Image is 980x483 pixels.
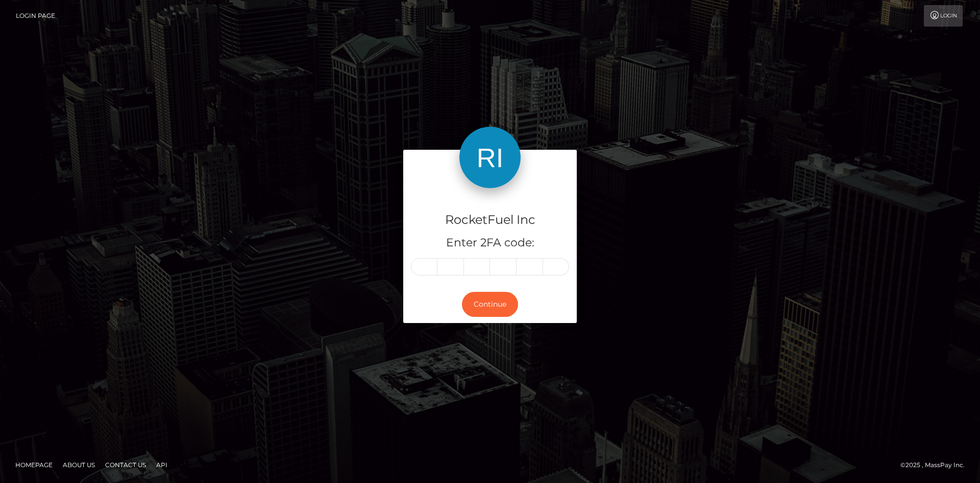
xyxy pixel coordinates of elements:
[59,457,99,473] a: About Us
[900,459,972,471] div: © 2025 , MassPay Inc.
[411,211,569,229] h4: RocketFuel Inc
[152,457,171,473] a: API
[459,127,521,188] img: RocketFuel Inc
[101,457,150,473] a: Contact Us
[462,292,518,317] button: Continue
[924,5,963,27] a: Login
[16,5,55,27] a: Login Page
[411,235,569,251] h5: Enter 2FA code:
[11,457,57,473] a: Homepage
